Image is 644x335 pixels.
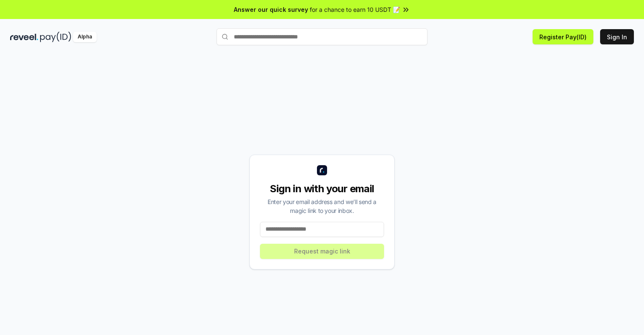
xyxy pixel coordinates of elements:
div: Alpha [73,32,97,42]
div: Sign in with your email [260,182,384,196]
button: Sign In [600,29,634,44]
img: pay_id [40,32,71,42]
img: logo_small [317,165,327,175]
span: for a chance to earn 10 USDT 📝 [310,5,400,14]
img: reveel_dark [10,32,38,42]
button: Register Pay(ID) [533,29,593,44]
div: Enter your email address and we’ll send a magic link to your inbox. [260,197,384,215]
span: Answer our quick survey [234,5,308,14]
